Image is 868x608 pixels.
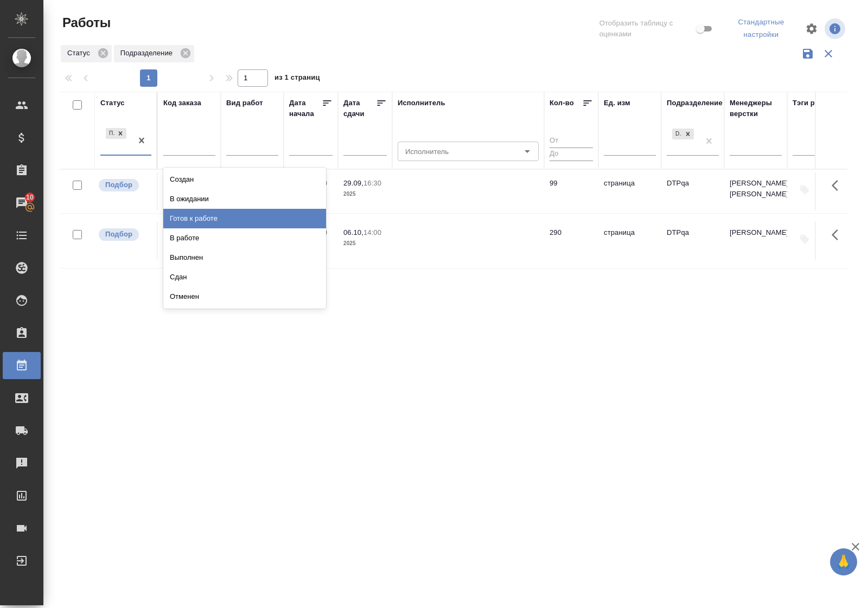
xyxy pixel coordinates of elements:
button: Здесь прячутся важные кнопки [825,172,851,199]
span: Посмотреть информацию [825,18,847,39]
div: Создан [163,170,326,189]
p: Подразделение [120,48,176,59]
td: страница [598,172,661,210]
div: Выполнен [163,248,326,267]
p: 29.09, [343,179,363,187]
button: Сбросить фильтры [818,43,839,64]
p: 06.10, [343,228,363,236]
td: 290 [544,222,598,260]
div: Сдан [163,267,326,287]
span: из 1 страниц [275,71,320,87]
div: Исполнитель [398,98,445,108]
div: Кол-во [550,98,574,108]
span: Отобразить таблицу с оценками [599,18,694,40]
div: DTPqa [671,127,695,141]
input: До [550,148,593,161]
div: Менеджеры верстки [730,98,782,119]
a: 10 [3,189,41,216]
button: Добавить тэги [793,178,816,202]
div: Дата начала [289,98,322,119]
div: Ед. изм [604,98,630,108]
p: Подбор [105,180,132,190]
p: 14:00 [363,228,381,236]
button: Добавить тэги [793,227,816,251]
div: Вид работ [226,98,263,108]
button: Open [520,144,535,159]
p: Подбор [105,229,132,240]
div: Подразделение [667,98,723,108]
p: 16:30 [363,179,381,187]
span: Работы [60,14,111,31]
div: Подразделение [114,45,194,62]
span: 10 [20,192,40,203]
p: [PERSON_NAME], [PERSON_NAME] [730,178,782,200]
div: Тэги работы [793,98,837,108]
span: Настроить таблицу [799,16,825,42]
div: Статус [61,45,112,62]
div: Отменен [163,287,326,306]
td: DTPqa [661,222,724,260]
input: От [550,135,593,148]
div: Подбор [106,128,114,139]
button: Здесь прячутся важные кнопки [825,222,851,248]
p: 2025 [343,189,387,200]
p: [PERSON_NAME] [730,227,782,238]
p: 2025 [343,238,387,249]
div: Готов к работе [163,209,326,228]
td: DTPqa [661,172,724,210]
span: 🙏 [834,551,853,573]
button: 🙏 [830,548,857,575]
button: Сохранить фильтры [797,43,818,64]
div: В работе [163,228,326,248]
td: 99 [544,172,598,210]
div: Код заказа [163,98,201,108]
p: Статус [67,48,94,59]
div: split button [724,14,799,43]
div: Можно подбирать исполнителей [98,227,151,242]
div: В ожидании [163,189,326,209]
div: Статус [100,98,125,108]
div: DTPqa [672,129,682,140]
div: Дата сдачи [343,98,376,119]
td: страница [598,222,661,260]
